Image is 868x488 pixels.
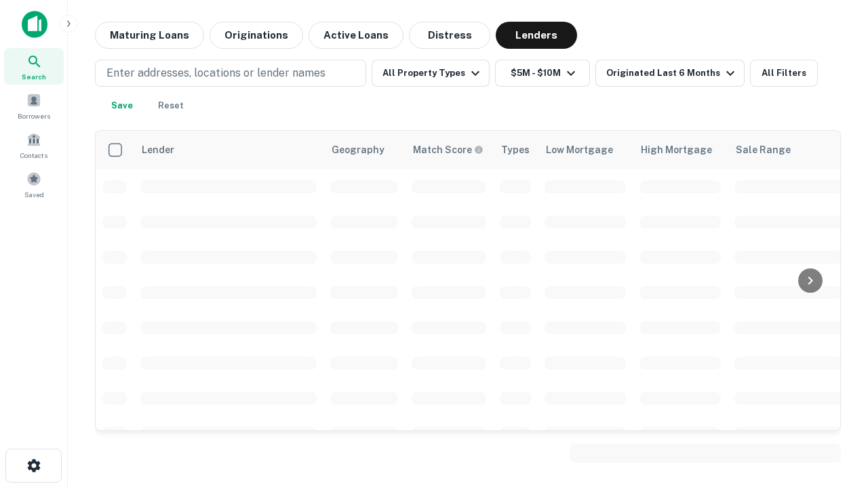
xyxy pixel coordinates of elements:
th: High Mortgage [633,131,728,169]
div: Types [501,142,530,158]
button: Originations [210,22,303,49]
h6: Match Score [413,142,481,157]
span: Search [22,71,46,82]
button: All Filters [750,60,818,87]
iframe: Chat Widget [800,336,868,401]
span: Saved [24,189,44,200]
button: Enter addresses, locations or lender names [95,60,366,87]
button: Save your search to get updates of matches that match your search criteria. [100,92,144,119]
th: Capitalize uses an advanced AI algorithm to match your search with the best lender. The match sco... [405,131,493,169]
th: Sale Range [728,131,850,169]
button: Originated Last 6 Months [595,60,745,87]
a: Search [4,48,64,85]
th: Low Mortgage [538,131,633,169]
button: Active Loans [309,22,403,49]
p: Enter addresses, locations or lender names [106,65,325,81]
span: Borrowers [18,110,50,121]
div: Low Mortgage [546,142,613,158]
button: Distress [409,22,490,49]
button: Maturing Loans [95,22,204,49]
div: Geography [332,142,384,158]
button: $5M - $10M [495,60,590,87]
th: Lender [134,131,323,169]
img: capitalize-icon.png [22,11,47,38]
th: Geography [323,131,405,169]
a: Borrowers [4,87,64,124]
div: Originated Last 6 Months [606,65,738,81]
a: Contacts [4,127,64,163]
button: Reset [149,92,193,119]
a: Saved [4,166,64,203]
button: All Property Types [372,60,490,87]
div: Lender [142,142,174,158]
th: Types [493,131,538,169]
div: Capitalize uses an advanced AI algorithm to match your search with the best lender. The match sco... [413,142,484,157]
span: Contacts [20,150,47,161]
div: Sale Range [736,142,791,158]
button: Lenders [496,22,577,49]
div: High Mortgage [641,142,712,158]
